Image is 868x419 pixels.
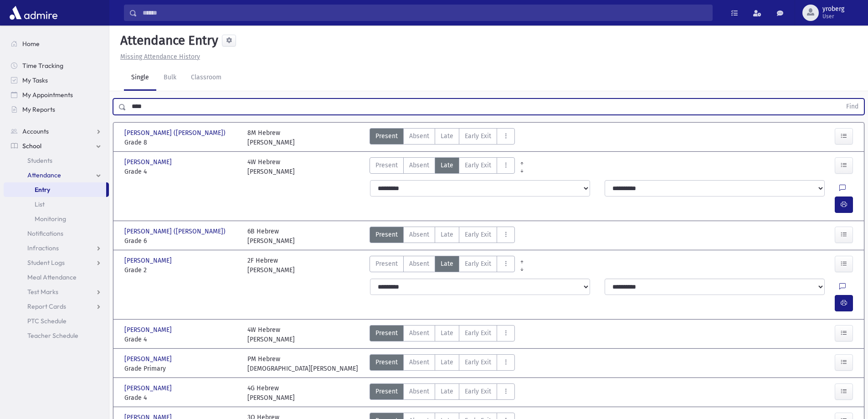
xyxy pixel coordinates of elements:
a: Time Tracking [4,58,109,73]
a: Bulk [156,65,184,91]
a: Report Cards [4,299,109,314]
a: Monitoring [4,212,109,226]
span: Report Cards [27,302,66,310]
span: Attendance [27,171,61,179]
a: Classroom [184,65,229,91]
span: Absent [409,387,429,396]
span: Absent [409,230,429,239]
span: [PERSON_NAME] [124,325,174,335]
span: Teacher Schedule [27,331,78,340]
span: [PERSON_NAME] [124,157,174,167]
u: Missing Attendance History [120,53,200,61]
div: AttTypes [370,325,515,344]
span: Early Exit [465,131,491,141]
a: My Reports [4,102,109,117]
a: School [4,139,109,153]
a: Attendance [4,168,109,182]
span: Present [375,357,398,367]
span: Late [441,357,453,367]
span: Present [375,131,398,141]
span: Present [375,387,398,396]
span: Early Exit [465,328,491,338]
input: Search [137,5,712,21]
span: Absent [409,328,429,338]
div: 4G Hebrew [PERSON_NAME] [247,383,295,403]
button: Find [841,99,864,114]
div: PM Hebrew [DEMOGRAPHIC_DATA][PERSON_NAME] [247,354,358,373]
div: 2F Hebrew [PERSON_NAME] [247,256,295,275]
a: Test Marks [4,285,109,299]
span: Present [375,230,398,239]
a: My Tasks [4,73,109,88]
span: Grade Primary [124,364,238,373]
span: Time Tracking [22,62,63,70]
span: [PERSON_NAME] ([PERSON_NAME]) [124,227,227,236]
div: AttTypes [370,354,515,373]
span: Early Exit [465,160,491,170]
a: Infractions [4,241,109,255]
span: yroberg [822,5,844,13]
span: Entry [35,186,50,194]
a: Single [124,65,156,91]
div: 8M Hebrew [PERSON_NAME] [247,128,295,147]
a: Meal Attendance [4,270,109,285]
span: School [22,142,41,150]
a: PTC Schedule [4,314,109,328]
a: Teacher Schedule [4,328,109,343]
span: Absent [409,160,429,170]
span: Late [441,230,453,239]
span: Present [375,259,398,269]
span: Monitoring [35,215,66,223]
span: Grade 4 [124,393,238,403]
span: My Appointments [22,91,73,99]
span: Late [441,387,453,396]
span: Present [375,328,398,338]
span: Home [22,40,40,48]
span: My Tasks [22,76,48,84]
span: Students [27,156,52,165]
span: Late [441,160,453,170]
span: Meal Attendance [27,273,77,281]
div: AttTypes [370,128,515,147]
span: Infractions [27,244,59,252]
span: Student Logs [27,259,65,267]
span: Early Exit [465,387,491,396]
span: Absent [409,259,429,269]
div: 4W Hebrew [PERSON_NAME] [247,157,295,176]
span: Grade 8 [124,138,238,147]
div: AttTypes [370,227,515,246]
span: Early Exit [465,230,491,239]
a: Student Logs [4,255,109,270]
span: Early Exit [465,357,491,367]
span: Late [441,131,453,141]
img: AdmirePro [7,4,60,22]
a: Accounts [4,124,109,139]
div: AttTypes [370,256,515,275]
span: Early Exit [465,259,491,269]
a: My Appointments [4,88,109,102]
span: PTC Schedule [27,317,67,325]
a: Notifications [4,226,109,241]
a: Home [4,36,109,51]
h5: Attendance Entry [117,33,218,48]
span: Late [441,328,453,338]
span: [PERSON_NAME] ([PERSON_NAME]) [124,128,227,138]
a: Missing Attendance History [117,53,200,61]
div: AttTypes [370,383,515,403]
a: Entry [4,182,106,197]
span: My Reports [22,105,55,114]
span: List [35,200,45,208]
span: Grade 2 [124,265,238,275]
span: Test Marks [27,288,58,296]
a: Students [4,153,109,168]
span: [PERSON_NAME] [124,354,174,364]
div: AttTypes [370,157,515,176]
span: User [822,13,844,20]
span: Late [441,259,453,269]
div: 4W Hebrew [PERSON_NAME] [247,325,295,344]
span: Grade 4 [124,335,238,344]
div: 6B Hebrew [PERSON_NAME] [247,227,295,246]
span: Notifications [27,229,63,238]
a: List [4,197,109,212]
span: Absent [409,357,429,367]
